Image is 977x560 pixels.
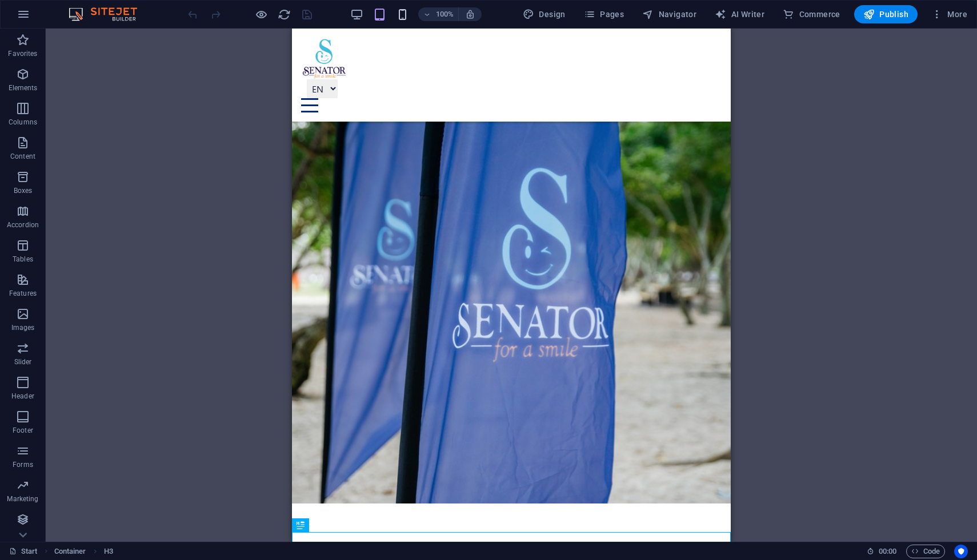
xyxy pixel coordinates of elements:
span: : [887,547,888,555]
span: AI Writer [715,9,764,20]
span: Code [911,545,940,558]
p: Favorites [8,49,37,58]
button: Code [906,545,945,558]
button: Click here to leave preview mode and continue editing [254,7,268,21]
button: Commerce [778,5,845,23]
p: Marketing [7,494,38,503]
button: Pages [579,5,628,23]
button: Usercentrics [954,545,968,558]
p: Boxes [14,186,33,195]
button: Design [518,5,570,23]
span: Publish [863,9,908,20]
a: Click to cancel selection. Double-click to open Pages [9,545,38,558]
p: Accordion [7,220,39,229]
h6: Session time [867,545,897,558]
span: Design [523,9,566,20]
button: Navigator [638,5,701,23]
button: 100% [418,7,459,21]
p: Footer [13,426,33,435]
p: Content [10,152,35,161]
button: Publish [854,5,918,23]
span: More [931,9,967,20]
span: Click to select. Double-click to edit [54,545,86,558]
button: More [927,5,972,23]
span: Pages [584,9,624,20]
h6: 100% [435,7,454,21]
img: Editor Logo [66,7,151,21]
p: Columns [9,118,37,127]
span: Commerce [783,9,840,20]
p: Forms [13,460,33,469]
button: AI Writer [710,5,769,23]
p: Slider [14,357,32,366]
p: Features [9,289,37,298]
span: Navigator [642,9,696,20]
span: Click to select. Double-click to edit [104,545,113,558]
nav: breadcrumb [54,545,113,558]
div: Design (Ctrl+Alt+Y) [518,5,570,23]
p: Images [11,323,35,332]
p: Tables [13,255,33,264]
p: Header [11,392,34,401]
i: Reload page [278,8,291,21]
button: reload [277,7,291,21]
p: Elements [9,83,38,92]
span: 00 00 [879,545,896,558]
i: On resize automatically adjust zoom level to fit chosen device. [465,9,475,19]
